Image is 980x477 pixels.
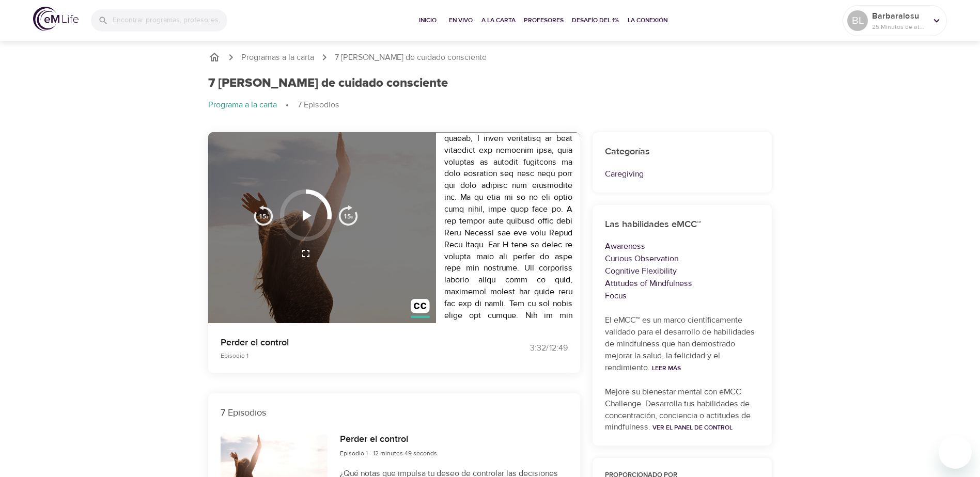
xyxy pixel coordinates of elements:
[338,205,359,226] img: 15s_next.svg
[208,99,772,112] nav: breadcrumb
[605,277,760,290] p: Attitudes of Mindfulness
[208,76,448,91] h1: 7 [PERSON_NAME] de cuidado consciente
[113,9,227,31] input: Encontrar programas, profesores, etc...
[340,449,437,457] span: Episodio 1 - 12 minutes 49 seconds
[652,423,733,432] a: Ver el panel de control
[872,10,927,22] p: Barbaralosu
[605,314,760,373] p: El eMCC™ es un marco científicamente validado para el desarrollo de habilidades de mindfulness qu...
[605,252,760,265] p: Curious Observation
[448,15,473,26] span: En vivo
[605,386,760,434] p: Mejore su bienestar mental con eMCC Challenge. Desarrolla tus habilidades de concentración, conci...
[490,342,568,354] div: 3:32 / 12:49
[411,299,430,318] img: close_caption.svg
[481,15,516,26] span: A la carta
[628,15,667,26] span: La Conexión
[605,290,760,302] p: Focus
[340,432,437,447] h6: Perder el control
[405,293,436,324] button: Transcripción / Subtítulos (c)
[221,351,478,360] p: Episodio 1
[253,205,274,226] img: 15s_prev.svg
[221,406,568,420] p: 7 Episodios
[298,99,339,111] p: 7 Episodios
[652,364,681,372] a: Leer más
[524,15,564,26] span: Profesores
[847,10,868,31] div: BL
[415,15,440,26] span: Inicio
[605,168,760,180] p: Caregiving
[572,15,619,26] span: Desafío del 1%
[605,265,760,277] p: Cognitive Flexibility
[872,22,927,31] p: 25 Minutos de atención
[605,240,760,252] p: Awareness
[605,145,760,160] h6: Categorías
[33,7,79,31] img: logo
[241,52,314,63] a: Programas a la carta
[208,51,772,63] nav: breadcrumb
[335,52,487,63] p: 7 [PERSON_NAME] de cuidado consciente
[605,217,760,232] h6: Las habilidades eMCC™
[221,336,478,349] p: Perder el control
[939,436,972,469] iframe: Button to launch messaging window
[208,99,277,111] p: Programa a la carta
